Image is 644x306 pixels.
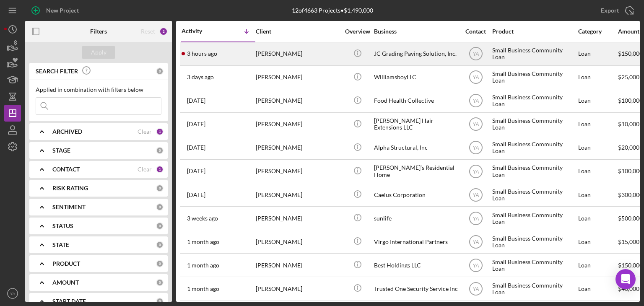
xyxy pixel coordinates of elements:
div: Product [492,28,576,35]
div: 0 [156,298,164,305]
div: [PERSON_NAME] [256,113,340,135]
div: [PERSON_NAME] [256,207,340,229]
text: YA [473,98,479,104]
div: Caelus Corporation [374,184,458,206]
div: Loan [578,113,617,135]
div: 0 [156,67,164,75]
div: Category [578,28,617,35]
button: Export [592,2,640,19]
div: Small Business Community Loan [492,277,576,300]
div: Small Business Community Loan [492,184,576,206]
div: Apply [91,46,106,59]
text: YA [473,286,479,292]
div: Clear [138,128,152,135]
time: 2025-08-26 16:30 [187,50,217,57]
div: Loan [578,43,617,65]
div: Loan [578,254,617,276]
time: 2025-08-12 08:13 [187,144,205,151]
b: AMOUNT [52,279,79,286]
text: YA [473,122,479,127]
b: RISK RATING [52,185,88,192]
div: Loan [578,231,617,253]
div: Loan [578,207,617,229]
div: [PERSON_NAME] [256,231,340,253]
div: 0 [156,279,164,286]
div: sunlife [374,207,458,229]
div: JC Grading Paving Solution, Inc. [374,43,458,65]
div: Contact [460,28,491,35]
div: Loan [578,277,617,300]
time: 2025-08-11 05:37 [187,192,205,198]
div: Small Business Community Loan [492,231,576,253]
time: 2025-07-17 22:11 [187,262,219,269]
div: WilliamsboyLLC [374,66,458,88]
div: 12 of 4663 Projects • $1,490,000 [292,7,373,14]
div: [PERSON_NAME] [256,43,340,65]
b: Filters [90,28,107,35]
div: [PERSON_NAME] [256,184,340,206]
div: Small Business Community Loan [492,113,576,135]
button: YA [4,285,21,302]
div: 0 [156,184,164,192]
b: PRODUCT [52,260,80,267]
div: Loan [578,137,617,159]
div: 0 [156,260,164,267]
div: Best Holdings LLC [374,254,458,276]
div: New Project [46,2,79,19]
text: YA [473,262,479,268]
div: [PERSON_NAME] [256,254,340,276]
text: YA [473,169,479,174]
div: Small Business Community Loan [492,137,576,159]
div: 1 [156,166,164,173]
div: 0 [156,222,164,230]
b: CONTACT [52,166,80,173]
time: 2025-08-23 16:44 [187,74,214,80]
div: Small Business Community Loan [492,43,576,65]
div: [PERSON_NAME] [256,90,340,112]
div: Loan [578,184,617,206]
text: YA [10,291,16,296]
div: Small Business Community Loan [492,90,576,112]
button: Apply [82,46,115,59]
text: YA [473,192,479,198]
div: 0 [156,203,164,211]
text: YA [473,239,479,245]
time: 2025-08-14 16:58 [187,121,205,127]
b: STATE [52,241,69,248]
div: Loan [578,90,617,112]
div: Alpha Structural, Inc [374,137,458,159]
div: Reset [141,28,155,35]
text: YA [473,51,479,57]
b: START DATE [52,298,86,305]
div: Business [374,28,458,35]
b: SENTIMENT [52,204,86,210]
div: Small Business Community Loan [492,254,576,276]
div: Small Business Community Loan [492,207,576,229]
text: YA [473,75,479,80]
time: 2025-07-16 20:01 [187,285,219,292]
div: Open Intercom Messenger [615,269,636,289]
div: Food Health Collective [374,90,458,112]
div: Loan [578,160,617,182]
time: 2025-08-15 18:37 [187,97,205,104]
div: [PERSON_NAME] Hair Extensions LLC [374,113,458,135]
div: Loan [578,66,617,88]
div: 0 [156,147,164,154]
b: SEARCH FILTER [36,68,78,75]
div: Overview [342,28,373,35]
text: YA [473,215,479,221]
div: Small Business Community Loan [492,66,576,88]
time: 2025-07-21 05:48 [187,239,219,245]
div: 1 [156,128,164,135]
div: [PERSON_NAME] [256,66,340,88]
div: [PERSON_NAME] [256,137,340,159]
div: Client [256,28,340,35]
time: 2025-08-11 22:22 [187,168,205,174]
div: 0 [156,241,164,249]
b: ARCHIVED [52,128,82,135]
div: Activity [182,28,218,34]
div: [PERSON_NAME]’s Residential Home [374,160,458,182]
b: STAGE [52,147,70,154]
div: Small Business Community Loan [492,160,576,182]
div: [PERSON_NAME] [256,277,340,300]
